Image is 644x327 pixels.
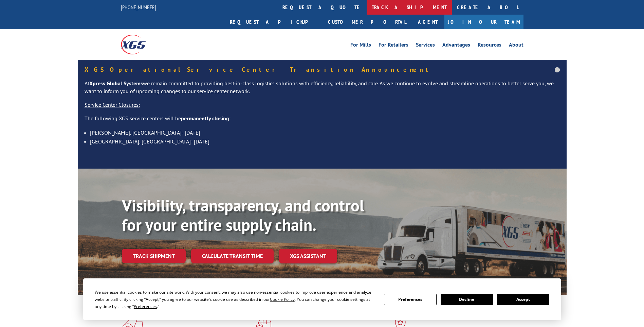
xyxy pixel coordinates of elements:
[90,137,560,146] li: [GEOGRAPHIC_DATA], [GEOGRAPHIC_DATA]- [DATE]
[416,42,435,50] a: Services
[441,294,493,305] button: Decline
[497,294,549,305] button: Accept
[270,296,295,302] span: Cookie Policy
[384,294,436,305] button: Preferences
[122,249,186,263] a: Track shipment
[442,42,470,50] a: Advantages
[350,42,371,50] a: For Mills
[323,15,411,29] a: Customer Portal
[90,128,560,137] li: [PERSON_NAME], [GEOGRAPHIC_DATA]- [DATE]
[181,115,229,122] strong: permanently closing
[279,249,337,263] a: XGS ASSISTANT
[83,278,561,320] div: Cookie Consent Prompt
[85,67,560,73] h5: XGS Operational Service Center Transition Announcement
[444,15,523,29] a: Join Our Team
[191,249,274,263] a: Calculate transit time
[379,42,408,50] a: For Retailers
[225,15,323,29] a: Request a pickup
[122,195,364,236] b: Visibility, transparency, and control for your entire supply chain.
[85,80,560,101] p: At we remain committed to providing best-in-class logistics solutions with efficiency, reliabilit...
[85,115,560,128] p: The following XGS service centers will be :
[121,4,156,11] a: [PHONE_NUMBER]
[411,15,444,29] a: Agent
[89,80,143,87] strong: Xpress Global Systems
[95,289,376,310] div: We use essential cookies to make our site work. With your consent, we may also use non-essential ...
[134,304,157,309] span: Preferences
[85,101,140,108] u: Service Center Closures:
[509,42,523,50] a: About
[478,42,501,50] a: Resources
